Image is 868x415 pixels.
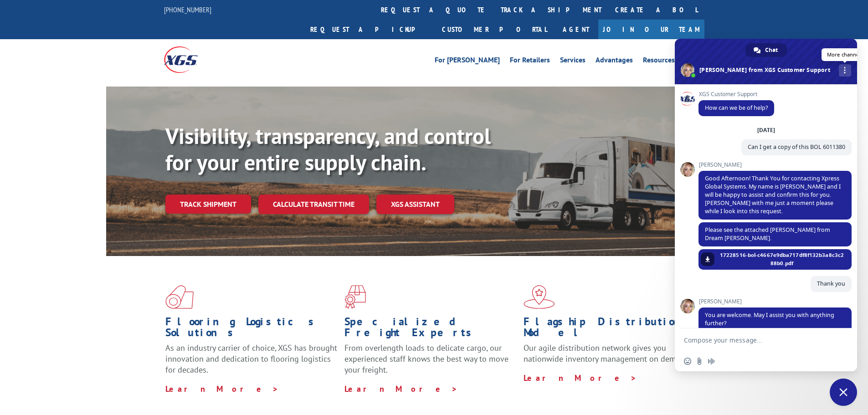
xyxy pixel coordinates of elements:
a: Track shipment [165,195,251,214]
span: Chat [765,43,778,57]
div: Close chat [830,379,857,406]
a: Join Our Team [598,20,704,39]
span: XGS Customer Support [699,91,774,97]
a: Learn More > [165,384,279,394]
span: How can we be of help? [705,104,768,112]
h1: Flooring Logistics Solutions [165,316,338,343]
h1: Specialized Freight Experts [344,316,517,343]
span: As an industry carrier of choice, XGS has brought innovation and dedication to flooring logistics... [165,343,337,375]
a: Calculate transit time [258,195,369,214]
p: From overlength loads to delicate cargo, our experienced staff knows the best way to move your fr... [344,343,517,383]
img: xgs-icon-focused-on-flooring-red [344,285,366,309]
span: Insert an emoji [684,358,691,365]
a: Learn More > [344,384,458,394]
a: For Retailers [510,56,550,67]
div: [DATE] [757,128,775,133]
span: Audio message [708,358,715,365]
textarea: Compose your message... [684,336,828,344]
span: Thank you [817,280,845,287]
a: Customer Portal [435,20,554,39]
a: [PHONE_NUMBER] [164,5,211,14]
span: You are welcome. May I assist you with anything further? [705,311,834,327]
b: Visibility, transparency, and control for your entire supply chain. [165,122,491,176]
a: XGS ASSISTANT [376,195,454,214]
a: Request a pickup [303,20,435,39]
span: Can I get a copy of this BOL 6011380 [748,143,845,151]
span: Send a file [696,358,703,365]
div: Chat [745,43,787,57]
span: Please see the attached [PERSON_NAME] from Dream [PERSON_NAME]. [705,226,830,242]
span: [PERSON_NAME] [699,298,852,305]
span: Our agile distribution network gives you nationwide inventory management on demand. [524,343,691,364]
a: Agent [554,20,598,39]
a: Learn More > [524,373,637,383]
div: More channels [839,64,851,77]
span: Good Afternoon! Thank You for contacting Xpress Global Systems. My name is [PERSON_NAME] and I wi... [705,174,841,215]
h1: Flagship Distribution Model [524,316,696,343]
img: xgs-icon-total-supply-chain-intelligence-red [165,285,194,309]
a: Resources [643,56,675,67]
a: For [PERSON_NAME] [435,56,500,67]
a: Services [560,56,586,67]
img: xgs-icon-flagship-distribution-model-red [524,285,555,309]
span: [PERSON_NAME] [699,162,852,168]
span: 17228516-bol-c4667e9dba717df8f132b3a8c3c288b0.pdf [719,251,845,267]
a: Advantages [596,56,633,67]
